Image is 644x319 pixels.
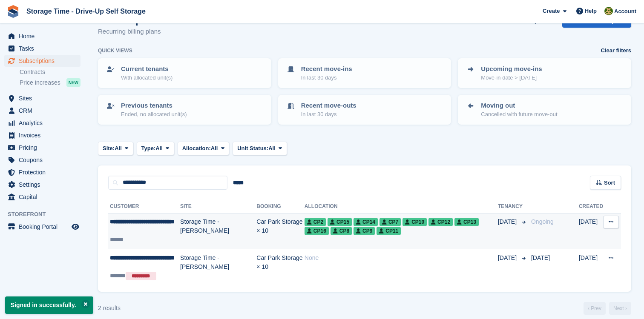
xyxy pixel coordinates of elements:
[4,154,80,166] a: menu
[268,144,276,153] span: All
[19,221,70,233] span: Booking Portal
[459,96,630,124] a: Moving out Cancelled with future move-out
[20,78,80,87] a: Price increases NEW
[614,7,636,16] span: Account
[601,46,631,55] a: Clear filters
[305,200,498,214] th: Allocation
[604,179,615,187] span: Sort
[180,213,256,249] td: Storage Time - [PERSON_NAME]
[115,144,122,153] span: All
[609,302,631,315] a: Next
[121,101,187,111] p: Previous tenants
[19,179,70,191] span: Settings
[584,302,606,315] a: Previous
[454,218,479,226] span: CP13
[66,78,80,87] div: NEW
[70,222,80,232] a: Preview store
[256,249,305,285] td: Car Park Storage × 10
[19,154,70,166] span: Coupons
[279,96,451,124] a: Recent move-outs In last 30 days
[141,144,156,153] span: Type:
[4,179,80,191] a: menu
[579,249,603,285] td: [DATE]
[108,200,180,214] th: Customer
[579,200,603,214] th: Created
[305,218,326,226] span: CP2
[256,213,305,249] td: Car Park Storage × 10
[498,200,528,214] th: Tenancy
[4,30,80,42] a: menu
[354,218,378,226] span: CP14
[137,142,174,156] button: Type: All
[20,79,60,87] span: Price increases
[178,142,230,156] button: Allocation: All
[481,110,557,119] p: Cancelled with future move-out
[531,254,550,261] span: [DATE]
[279,59,451,87] a: Recent move-ins In last 30 days
[19,30,70,42] span: Home
[211,144,218,153] span: All
[155,144,163,153] span: All
[98,47,132,54] h6: Quick views
[121,64,172,74] p: Current tenants
[377,227,401,235] span: CP11
[585,7,597,15] span: Help
[4,55,80,67] a: menu
[180,249,256,285] td: Storage Time - [PERSON_NAME]
[98,304,121,313] div: 2 results
[19,142,70,154] span: Pricing
[233,142,287,156] button: Unit Status: All
[19,92,70,104] span: Sites
[19,55,70,67] span: Subscriptions
[7,5,20,18] img: stora-icon-8386f47178a22dfd0bd8f6a31ec36ba5ce8667c1dd55bd0f319d3a0aa187defe.svg
[481,101,557,111] p: Moving out
[331,227,352,235] span: CP8
[99,96,270,124] a: Previous tenants Ended, no allocated unit(s)
[428,218,453,226] span: CP12
[103,144,115,153] span: Site:
[4,105,80,117] a: menu
[4,129,80,141] a: menu
[498,217,518,226] span: [DATE]
[4,142,80,154] a: menu
[4,221,80,233] a: menu
[305,227,329,235] span: CP16
[98,27,166,37] p: Recurring billing plans
[301,110,356,119] p: In last 30 days
[5,296,93,314] p: Signed in successfully.
[19,191,70,203] span: Capital
[379,218,401,226] span: CP7
[99,59,270,87] a: Current tenants With allocated unit(s)
[305,253,498,262] div: None
[23,4,149,18] a: Storage Time - Drive-Up Self Storage
[582,302,633,315] nav: Page
[604,7,613,15] img: Zain Sarwar
[481,64,542,74] p: Upcoming move-ins
[328,218,352,226] span: CP15
[4,191,80,203] a: menu
[543,7,560,15] span: Create
[301,74,352,82] p: In last 30 days
[4,92,80,104] a: menu
[354,227,375,235] span: CP9
[4,117,80,129] a: menu
[20,68,80,76] a: Contracts
[19,166,70,178] span: Protection
[481,74,542,82] p: Move-in date > [DATE]
[459,59,630,87] a: Upcoming move-ins Move-in date > [DATE]
[301,101,356,111] p: Recent move-outs
[402,218,427,226] span: CP10
[256,200,305,214] th: Booking
[19,117,70,129] span: Analytics
[182,144,211,153] span: Allocation:
[121,74,172,82] p: With allocated unit(s)
[121,110,187,119] p: Ended, no allocated unit(s)
[579,213,603,249] td: [DATE]
[19,129,70,141] span: Invoices
[237,144,268,153] span: Unit Status:
[301,64,352,74] p: Recent move-ins
[19,105,70,117] span: CRM
[4,43,80,54] a: menu
[19,43,70,54] span: Tasks
[498,253,518,262] span: [DATE]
